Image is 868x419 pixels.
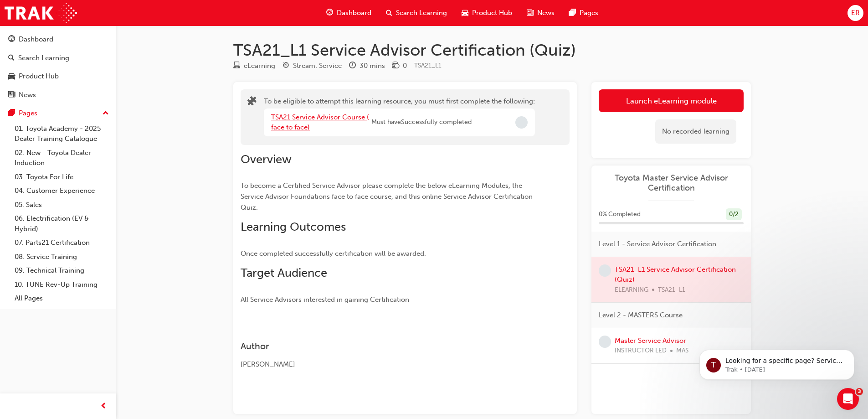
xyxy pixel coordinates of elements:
[11,184,113,198] a: 04. Customer Experience
[18,53,69,63] div: Search Learning
[264,96,535,138] div: To be eligible to attempt this learning resource, you must first complete the following:
[599,173,744,193] a: Toyota Master Service Advisor Certification
[454,4,519,22] a: car-iconProduct Hub
[326,7,333,19] span: guage-icon
[519,4,562,22] a: news-iconNews
[19,34,53,45] div: Dashboard
[8,72,15,81] span: car-icon
[8,109,15,118] span: pages-icon
[241,359,537,370] div: [PERSON_NAME]
[103,108,109,119] span: up-icon
[233,40,751,60] h1: TSA21_L1 Service Advisor Certification (Quiz)
[599,239,716,249] span: Level 1 - Service Advisor Certification
[414,62,442,69] span: Learning resource code
[271,113,369,132] a: TSA21 Service Advisor Course ( face to face)
[349,60,385,72] div: Duration
[686,331,868,394] iframe: Intercom notifications message
[537,8,555,18] span: News
[4,50,113,67] a: Search Learning
[11,278,113,292] a: 10. TUNE Rev-Up Training
[241,341,537,352] h3: Author
[11,146,113,170] a: 02. New - Toyota Dealer Induction
[11,198,113,212] a: 05. Sales
[282,62,289,70] span: target-icon
[515,116,528,129] span: Incomplete
[392,62,399,70] span: money-icon
[337,8,371,18] span: Dashboard
[11,250,113,264] a: 08. Service Training
[615,336,686,345] a: Master Service Advisor
[8,54,15,62] span: search-icon
[403,61,407,71] div: 0
[599,209,641,220] span: 0 % Completed
[599,264,611,277] span: learningRecordVerb_NONE-icon
[241,181,534,212] span: To become a Certified Service Advisor please complete the below eLearning Modules, the Service Ad...
[371,117,472,128] span: Must have Successfully completed
[241,249,426,258] span: Once completed successfully certification will be awarded.
[396,8,447,18] span: Search Learning
[11,264,113,278] a: 09. Technical Training
[4,105,113,122] button: Pages
[233,60,275,72] div: Type
[293,61,342,71] div: Stream: Service
[386,7,392,19] span: search-icon
[19,90,36,100] div: News
[837,388,859,410] iframe: Intercom live chat
[8,36,15,44] span: guage-icon
[599,310,683,321] span: Level 2 - MASTERS Course
[282,60,342,72] div: Stream
[655,119,736,144] div: No recorded learning
[676,346,688,356] span: MAS
[851,8,860,18] span: ER
[599,89,744,112] button: Launch eLearning module
[349,62,356,70] span: clock-icon
[241,295,409,304] span: All Service Advisors interested in gaining Certification
[360,61,385,71] div: 30 mins
[5,3,77,23] img: Trak
[580,8,598,18] span: Pages
[599,336,611,348] span: learningRecordVerb_NONE-icon
[241,152,292,166] span: Overview
[4,31,113,48] a: Dashboard
[241,266,327,280] span: Target Audience
[100,401,107,412] span: prev-icon
[11,122,113,146] a: 01. Toyota Academy - 2025 Dealer Training Catalogue
[726,208,742,221] div: 0 / 2
[4,29,113,105] button: DashboardSearch LearningProduct HubNews
[4,87,113,103] a: News
[8,91,15,99] span: news-icon
[19,108,37,119] div: Pages
[615,346,667,356] span: INSTRUCTOR LED
[11,212,113,236] a: 06. Electrification (EV & Hybrid)
[247,97,257,108] span: puzzle-icon
[11,170,113,184] a: 03. Toyota For Life
[244,61,275,71] div: eLearning
[11,236,113,250] a: 07. Parts21 Certification
[4,68,113,85] a: Product Hub
[527,7,534,19] span: news-icon
[233,62,240,70] span: learningResourceType_ELEARNING-icon
[462,7,468,19] span: car-icon
[472,8,512,18] span: Product Hub
[847,5,863,21] button: ER
[562,4,606,22] a: pages-iconPages
[379,4,454,22] a: search-iconSearch Learning
[569,7,576,19] span: pages-icon
[241,220,346,234] span: Learning Outcomes
[392,60,407,72] div: Price
[319,4,379,22] a: guage-iconDashboard
[856,388,863,395] span: 3
[19,71,59,82] div: Product Hub
[11,291,113,305] a: All Pages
